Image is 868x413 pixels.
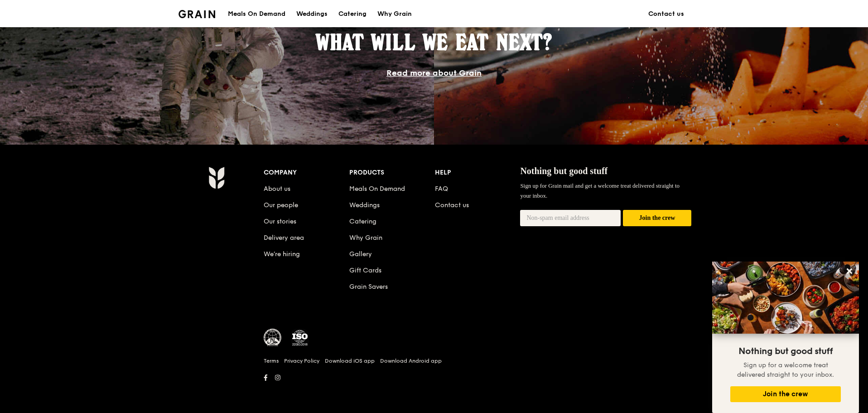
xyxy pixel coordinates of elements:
[264,185,290,193] a: About us
[520,210,621,226] input: Non-spam email address
[264,218,296,225] a: Our stories
[264,201,298,209] a: Our people
[296,0,328,28] div: Weddings
[623,210,691,227] button: Join the crew
[291,0,333,28] a: Weddings
[316,29,552,55] span: What will we eat next?
[325,357,375,364] a: Download iOS app
[338,0,366,28] div: Catering
[380,357,442,364] a: Download Android app
[349,185,405,193] a: Meals On Demand
[435,166,521,179] div: Help
[264,250,300,258] a: We’re hiring
[208,166,224,189] img: Grain
[372,0,417,28] a: Why Grain
[643,0,690,28] a: Contact us
[333,0,372,28] a: Catering
[284,357,319,364] a: Privacy Policy
[737,361,834,379] span: Sign up for a welcome treat delivered straight to your inbox.
[386,68,482,78] a: Read more about Grain
[435,201,469,209] a: Contact us
[264,166,349,179] div: Company
[435,185,448,193] a: FAQ
[349,283,388,291] a: Grain Savers
[730,386,841,402] button: Join the crew
[349,201,380,209] a: Weddings
[228,0,285,28] div: Meals On Demand
[712,262,859,334] img: DSC07876-Edit02-Large.jpeg
[291,329,309,347] img: ISO Certified
[520,166,608,176] span: Nothing but good stuff
[377,0,412,28] div: Why Grain
[738,346,833,357] span: Nothing but good stuff
[173,384,695,391] h6: Revision
[349,250,372,258] a: Gallery
[349,166,435,179] div: Products
[264,329,282,347] img: MUIS Halal Certified
[520,182,680,199] span: Sign up for Grain mail and get a welcome treat delivered straight to your inbox.
[264,357,279,364] a: Terms
[178,10,215,18] img: Grain
[349,234,382,242] a: Why Grain
[264,234,304,242] a: Delivery area
[842,264,857,278] button: Close
[349,267,381,274] a: Gift Cards
[349,218,376,225] a: Catering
